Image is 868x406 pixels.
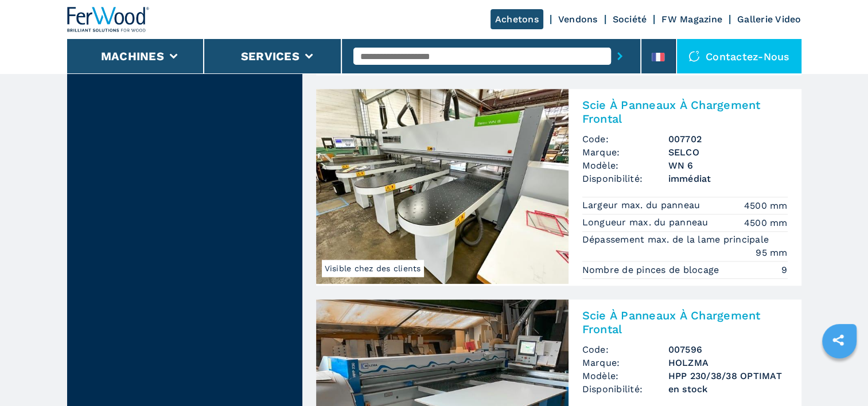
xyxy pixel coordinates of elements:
em: 9 [781,263,787,276]
p: Nombre de pinces de blocage [582,264,722,276]
a: Vendons [558,14,598,25]
em: 4500 mm [744,199,788,212]
iframe: Chat [819,354,859,397]
p: Longueur max. du panneau [582,216,711,229]
a: Gallerie Video [737,14,801,25]
a: Achetons [491,9,543,29]
span: Marque: [582,356,668,369]
span: Disponibilité: [582,382,668,396]
img: Ferwood [67,7,150,32]
span: Code: [582,132,668,146]
span: en stock [668,382,788,396]
a: FW Magazine [661,14,722,25]
span: Modèle: [582,369,668,382]
em: 4500 mm [744,216,788,229]
a: sharethis [824,326,853,354]
div: Contactez-nous [677,39,801,73]
a: Scie À Panneaux À Chargement Frontal SELCO WN 6Visible chez des clientsScie À Panneaux À Chargeme... [316,89,801,286]
h3: HPP 230/38/38 OPTIMAT [668,369,788,382]
h3: SELCO [668,146,788,159]
button: Machines [101,49,164,63]
em: 95 mm [756,246,787,259]
span: Marque: [582,146,668,159]
span: immédiat [668,172,788,185]
p: Dépassement max. de la lame principale [582,233,772,246]
button: Services [241,49,299,63]
h3: WN 6 [668,159,788,172]
span: Visible chez des clients [322,260,424,277]
a: Société [613,14,647,25]
h2: Scie À Panneaux À Chargement Frontal [582,98,788,126]
h3: HOLZMA [668,356,788,369]
img: Scie À Panneaux À Chargement Frontal SELCO WN 6 [316,89,569,284]
h2: Scie À Panneaux À Chargement Frontal [582,309,788,336]
p: Largeur max. du panneau [582,199,703,212]
span: Modèle: [582,159,668,172]
h3: 007596 [668,343,788,356]
span: Disponibilité: [582,172,668,185]
h3: 007702 [668,132,788,146]
img: Contactez-nous [688,50,700,62]
button: submit-button [611,43,629,69]
span: Code: [582,343,668,356]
